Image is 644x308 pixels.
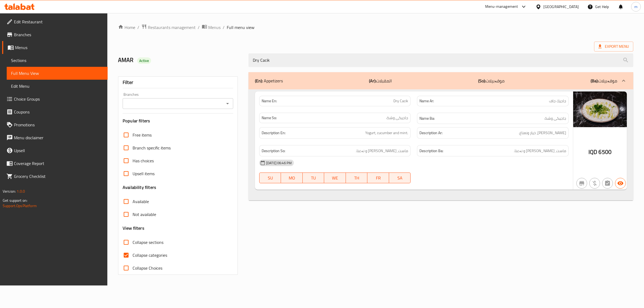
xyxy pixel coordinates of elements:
li: / [137,24,139,31]
span: Has choices [133,157,154,164]
span: Not available [133,211,156,218]
strong: Name Ar: [419,98,434,104]
a: Upsell [2,144,108,157]
span: Menus [208,24,221,31]
span: ماست، خەیار و نەعنا. [356,148,408,154]
span: Branch specific items [133,145,171,151]
a: Menus [2,41,108,54]
span: لبن زبادي، خيار ونعناع. [519,130,566,136]
a: Home [118,24,135,31]
button: Available [615,178,626,189]
b: (Ar): [369,77,376,85]
div: Filter [123,77,233,88]
span: Get support on: [3,197,27,204]
span: Edit Restaurant [14,19,103,25]
span: Collapse sections [133,239,163,245]
a: Support.OpsPlatform [3,202,37,209]
button: MO [281,173,303,183]
span: [DATE] 06:46 PM [264,160,294,166]
h3: Availability filters [123,184,156,190]
b: (Ba): [591,77,598,85]
div: [GEOGRAPHIC_DATA] [543,4,579,10]
a: Restaurants management [141,24,196,31]
span: جاجیکی وشک [386,115,408,121]
h3: View filters [123,225,144,231]
a: Full Menu View [7,67,108,80]
div: Menu-management [485,3,518,10]
span: Collapse Choices [133,265,162,271]
span: Full menu view [227,24,254,31]
span: Upsell [14,147,103,154]
a: Grocery Checklist [2,170,108,183]
span: Dry Cacik [393,98,408,104]
strong: Description En: [262,130,286,136]
span: Menus [15,44,103,51]
span: TH [348,174,365,182]
b: (En): [255,77,263,85]
input: search [248,53,633,67]
span: Coverage Report [14,160,103,167]
span: Menu disclaimer [14,134,103,141]
span: Choice Groups [14,96,103,102]
span: Available [133,198,149,205]
span: WE [326,174,344,182]
strong: Name Ba: [419,115,435,122]
strong: Description Ba: [419,148,443,154]
nav: breadcrumb [118,24,633,31]
span: Export Menu [594,42,633,52]
button: SU [259,173,281,183]
button: TU [303,173,324,183]
b: (So): [478,77,486,85]
span: Yogurt, cucumber and mint. [365,130,408,136]
span: Sections [11,57,103,64]
li: / [223,24,225,31]
span: 1.0.0 [17,188,25,195]
strong: Name So: [262,115,277,121]
button: SA [389,173,411,183]
div: (En): Appetizers(Ar):المقبلات(So):موقەبیلات(Ba):موقەبیلات [248,89,633,201]
span: Upsell items [133,170,155,177]
strong: Description Ar: [419,130,442,136]
span: Active [137,58,151,63]
a: Edit Menu [7,80,108,93]
span: Version: [3,188,16,195]
a: Sections [7,54,108,67]
li: / [198,24,200,31]
button: TH [346,173,368,183]
span: SA [391,174,409,182]
strong: Name En: [262,98,277,104]
p: المقبلات [369,78,392,84]
a: Coverage Report [2,157,108,170]
span: جاجیکی وشک [544,115,566,122]
a: Promotions [2,118,108,131]
span: Full Menu View [11,70,103,76]
a: Menu disclaimer [2,131,108,144]
span: m [634,4,638,10]
span: SU [262,174,279,182]
span: Coupons [14,109,103,115]
h2: AMAR [118,56,242,64]
span: Edit Menu [11,83,103,89]
button: Open [224,100,231,107]
p: Appetizers [255,78,283,84]
a: Edit Restaurant [2,15,108,28]
span: Grocery Checklist [14,173,103,179]
span: Export Menu [598,43,629,50]
span: TU [305,174,322,182]
span: جاجيك جاف [549,98,566,104]
strong: Description So: [262,148,285,154]
button: Purchased item [589,178,600,189]
img: %D8%AC%D8%A7%D8%AC%D9%8A%D9%83_%D8%AC%D8%A7%D9%81638919807803348588.jpeg [573,91,627,127]
a: Coupons [2,105,108,118]
span: Restaurants management [148,24,196,31]
button: Not branch specific item [576,178,587,189]
button: FR [367,173,389,183]
span: MO [283,174,301,182]
div: Active [137,57,151,64]
div: (En): Appetizers(Ar):المقبلات(So):موقەبیلات(Ba):موقەبیلات [248,72,633,89]
button: Not has choices [602,178,613,189]
span: FR [369,174,387,182]
p: موقەبیلات [591,78,617,84]
button: WE [324,173,346,183]
span: Collapse categories [133,252,167,258]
